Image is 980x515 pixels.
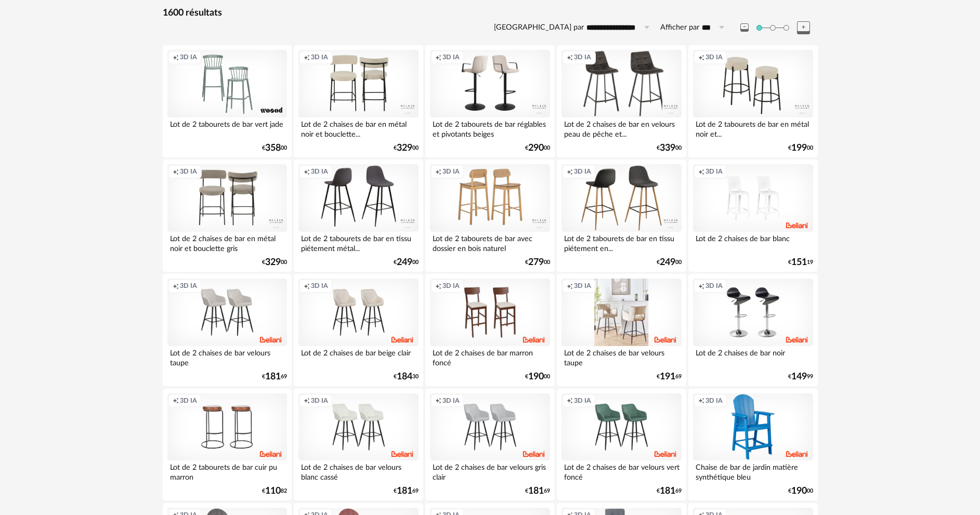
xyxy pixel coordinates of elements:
a: Creation icon 3D IA Lot de 2 tabourets de bar en tissu piétement en... €24900 [557,160,686,272]
div: € 00 [657,144,682,152]
div: Lot de 2 chaises de bar en velours peau de pêche et... [561,117,681,138]
div: € 00 [525,373,550,380]
div: 1600 résultats [163,7,818,19]
div: Lot de 2 chaises de bar beige clair [298,346,418,367]
div: € 00 [394,144,419,152]
span: 3D IA [705,397,723,405]
span: Creation icon [698,397,704,405]
a: Creation icon 3D IA Lot de 2 chaises de bar en velours peau de pêche et... €33900 [557,45,686,157]
span: Creation icon [304,397,310,405]
span: 3D IA [311,53,328,61]
a: Creation icon 3D IA Lot de 2 tabourets de bar vert jade €35800 [163,45,292,157]
span: 3D IA [180,397,197,405]
span: 110 [265,487,281,495]
span: 184 [397,373,412,380]
div: € 00 [525,259,550,266]
span: 329 [397,144,412,152]
div: Lot de 2 chaises de bar velours taupe [561,346,681,367]
span: 358 [265,144,281,152]
div: Lot de 2 chaises de bar en métal noir et bouclette... [298,117,418,138]
div: Lot de 2 chaises de bar velours blanc cassé [298,460,418,481]
div: € 82 [262,487,287,495]
span: 191 [660,373,675,380]
div: € 19 [788,259,813,266]
a: Creation icon 3D IA Lot de 2 chaises de bar velours gris clair €18169 [425,389,554,501]
span: 181 [528,487,544,495]
div: € 00 [525,144,550,152]
span: 181 [265,373,281,380]
a: Creation icon 3D IA Lot de 2 chaises de bar velours vert foncé €18169 [557,389,686,501]
span: 181 [660,487,675,495]
div: € 69 [394,487,419,495]
span: 3D IA [311,167,328,176]
a: Creation icon 3D IA Lot de 2 chaises de bar velours blanc cassé €18169 [294,389,423,501]
a: Creation icon 3D IA Lot de 2 tabourets de bar avec dossier en bois naturel €27900 [425,160,554,272]
div: € 00 [657,259,682,266]
span: Creation icon [567,53,573,61]
span: 3D IA [180,282,197,290]
a: Creation icon 3D IA Lot de 2 tabourets de bar cuir pu marron €11082 [163,389,292,501]
span: 149 [791,373,807,380]
span: 3D IA [705,282,723,290]
div: Chaise de bar de jardin matière synthétique bleu [693,460,813,481]
div: € 00 [788,144,813,152]
span: Creation icon [173,167,179,176]
a: Creation icon 3D IA Lot de 2 tabourets de bar en métal noir et... €19900 [688,45,817,157]
span: Creation icon [435,53,441,61]
span: Creation icon [567,397,573,405]
a: Creation icon 3D IA Lot de 2 chaises de bar blanc €15119 [688,160,817,272]
div: € 69 [657,373,682,380]
span: 329 [265,259,281,266]
span: Creation icon [435,397,441,405]
a: Creation icon 3D IA Lot de 2 chaises de bar en métal noir et bouclette... €32900 [294,45,423,157]
span: 151 [791,259,807,266]
span: Creation icon [173,53,179,61]
span: 3D IA [311,282,328,290]
span: 3D IA [442,167,460,176]
span: 249 [397,259,412,266]
span: Creation icon [304,53,310,61]
span: 3D IA [442,282,460,290]
span: 199 [791,144,807,152]
div: Lot de 2 chaises de bar velours gris clair [430,460,550,481]
a: Creation icon 3D IA Lot de 2 chaises de bar noir €14999 [688,274,817,386]
span: 3D IA [574,397,591,405]
span: Creation icon [173,282,179,290]
div: € 00 [788,487,813,495]
a: Creation icon 3D IA Chaise de bar de jardin matière synthétique bleu €19000 [688,389,817,501]
span: 290 [528,144,544,152]
div: Lot de 2 chaises de bar marron foncé [430,346,550,367]
a: Creation icon 3D IA Lot de 2 chaises de bar velours taupe €19169 [557,274,686,386]
a: Creation icon 3D IA Lot de 2 chaises de bar marron foncé €19000 [425,274,554,386]
div: Lot de 2 tabourets de bar en métal noir et... [693,117,813,138]
a: Creation icon 3D IA Lot de 2 chaises de bar velours taupe €18169 [163,274,292,386]
div: Lot de 2 chaises de bar velours vert foncé [561,460,681,481]
div: Lot de 2 chaises de bar blanc [693,232,813,253]
div: € 69 [262,373,287,380]
span: Creation icon [567,167,573,176]
a: Creation icon 3D IA Lot de 2 tabourets de bar en tissu piétement métal... €24900 [294,160,423,272]
span: Creation icon [304,167,310,176]
span: Creation icon [698,53,704,61]
div: € 69 [525,487,550,495]
div: € 00 [262,144,287,152]
span: 190 [791,487,807,495]
span: 3D IA [180,167,197,176]
span: 249 [660,259,675,266]
span: 3D IA [705,53,723,61]
div: Lot de 2 tabourets de bar cuir pu marron [167,460,287,481]
span: Creation icon [304,282,310,290]
a: Creation icon 3D IA Lot de 2 chaises de bar en métal noir et bouclette gris €32900 [163,160,292,272]
span: Creation icon [173,397,179,405]
span: Creation icon [435,282,441,290]
span: 190 [528,373,544,380]
span: Creation icon [435,167,441,176]
div: € 99 [788,373,813,380]
div: Lot de 2 chaises de bar en métal noir et bouclette gris [167,232,287,253]
div: Lot de 2 chaises de bar noir [693,346,813,367]
div: € 00 [262,259,287,266]
div: € 00 [394,259,419,266]
div: Lot de 2 chaises de bar velours taupe [167,346,287,367]
span: 3D IA [705,167,723,176]
label: Afficher par [660,23,699,33]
